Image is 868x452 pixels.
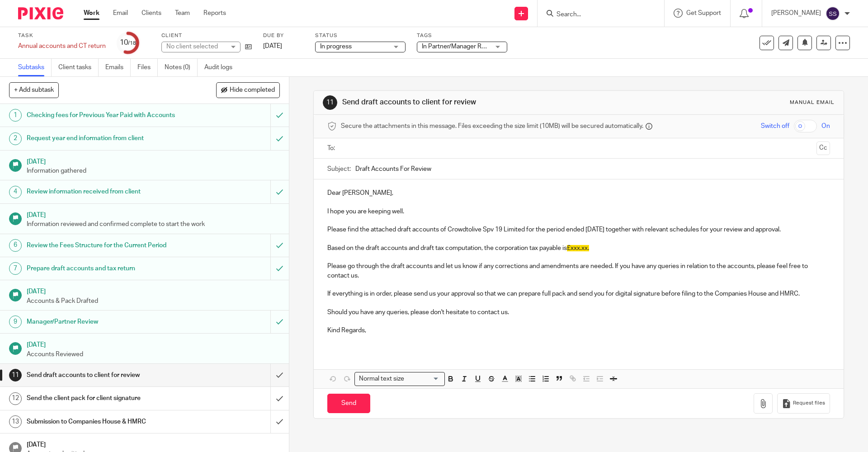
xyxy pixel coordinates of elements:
[128,41,136,46] small: /18
[27,220,280,229] p: Information reviewed and confirmed complete to start the work
[270,311,289,333] div: Mark as to do
[777,393,830,414] button: Request files
[9,415,22,428] div: 13
[790,99,835,106] div: Manual email
[816,36,831,50] a: Reassign task
[793,400,825,407] span: Request files
[270,364,289,386] div: Mark as done
[142,9,161,18] a: Clients
[354,372,445,386] div: Search for option
[327,207,830,216] p: I hope you are keeping well.
[315,32,406,39] label: Status
[27,132,183,145] h1: Request year end information from client
[797,36,812,50] button: Snooze task
[826,6,840,21] img: svg%3E
[27,391,183,405] h1: Send the client pack for client signature
[567,245,589,251] span: £xxx.xx.
[9,186,22,198] div: 4
[9,369,22,381] div: 11
[821,122,830,131] span: On
[9,262,22,275] div: 7
[27,415,183,428] h1: Submission to Companies House & HMRC
[9,239,22,252] div: 6
[27,208,280,220] h1: [DATE]
[646,123,652,130] i: Files are stored in Pixie and a secure link is sent to the message recipient.
[9,132,22,145] div: 2
[816,141,830,155] button: Cc
[105,59,131,76] a: Emails
[9,392,22,405] div: 12
[84,9,99,18] a: Work
[263,43,282,49] span: [DATE]
[686,10,721,16] span: Get Support
[18,42,106,51] div: Annual accounts and CT return
[27,262,183,275] h1: Prepare draft accounts and tax return
[342,98,598,107] h1: Send draft accounts to client for review
[341,122,643,131] span: Secure the attachments in this message. Files exceeding the size limit (10MB) will be secured aut...
[27,166,280,175] p: Information gathered
[27,315,183,329] h1: Manager/Partner Review
[18,7,63,19] img: Pixie
[327,308,830,317] p: Should you have any queries, please don't hesitate to contact us.
[9,109,22,122] div: 1
[204,59,239,76] a: Audit logs
[327,225,830,234] p: Please find the attached draft accounts of Crowdtolive Spv 19 Limited for the period ended [DATE]...
[422,43,508,50] span: In Partner/Manager Review + 1
[120,38,136,48] div: 10
[771,9,821,18] p: [PERSON_NAME]
[27,185,183,198] h1: Review information received from client
[27,338,280,349] h1: [DATE]
[27,297,280,306] p: Accounts & Pack Drafted
[18,32,106,39] label: Task
[270,127,289,150] div: Mark as to do
[9,315,22,328] div: 9
[270,410,289,433] div: Mark as done
[175,9,190,18] a: Team
[203,9,226,18] a: Reports
[357,374,406,384] span: Normal text size
[327,165,351,174] label: Subject:
[27,239,183,252] h1: Review the Fees Structure for the Current Period
[165,59,198,76] a: Notes (0)
[18,59,52,76] a: Subtasks
[27,285,280,296] h1: [DATE]
[761,122,789,131] span: Switch off
[327,188,830,198] p: Dear [PERSON_NAME],
[27,368,183,382] h1: Send draft accounts to client for review
[327,262,830,280] p: Please go through the draft accounts and let us know if any corrections and amendments are needed...
[27,155,280,166] h1: [DATE]
[270,234,289,257] div: Mark as to do
[270,104,289,127] div: Mark as to do
[327,326,830,335] p: Kind Regards,
[27,108,183,122] h1: Checking fees for Previous Year Paid with Accounts
[27,350,280,359] p: Accounts Reviewed
[323,95,337,110] div: 11
[327,244,830,253] p: Based on the draft accounts and draft tax computation, the corporation tax payable is
[9,82,59,98] button: + Add subtask
[327,144,337,153] label: To:
[270,180,289,203] div: Mark as to do
[27,438,280,449] h1: [DATE]
[230,87,275,94] span: Hide completed
[417,32,507,39] label: Tags
[113,9,128,18] a: Email
[270,387,289,410] div: Mark as done
[216,82,280,98] button: Hide completed
[327,394,370,413] input: Send
[58,59,99,76] a: Client tasks
[137,59,158,76] a: Files
[320,43,352,50] span: In progress
[778,36,793,50] a: Send new email to Crowdtolive Spv 19 Limited
[263,32,304,39] label: Due by
[166,42,225,51] div: No client selected
[407,374,439,384] input: Search for option
[161,32,252,39] label: Client
[270,257,289,280] div: Mark as to do
[245,43,252,50] i: Open client page
[556,11,637,19] input: Search
[327,289,830,298] p: If everything is in order, please send us your approval so that we can prepare full pack and send...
